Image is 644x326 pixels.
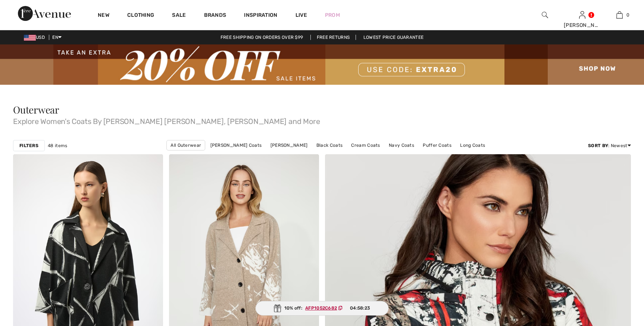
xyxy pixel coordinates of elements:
[579,11,585,18] a: Sign In
[24,35,36,41] img: US Dollar
[564,21,600,29] div: [PERSON_NAME]
[13,103,59,116] span: Outerwear
[166,140,205,150] a: All Outerwear
[207,140,266,150] a: [PERSON_NAME] Coats
[172,12,186,20] a: Sale
[24,35,48,40] span: USD
[350,305,370,311] span: 04:58:23
[52,35,62,40] span: EN
[325,11,340,19] a: Prom
[579,10,585,19] img: My Info
[204,12,226,20] a: Brands
[274,304,281,312] img: Gift.svg
[48,142,67,149] span: 48 items
[542,10,548,19] img: search the website
[215,35,309,40] a: Free shipping on orders over $99
[419,140,455,150] a: Puffer Coats
[456,140,489,150] a: Long Coats
[313,140,346,150] a: Black Coats
[588,143,608,148] strong: Sort By
[310,35,356,40] a: Free Returns
[127,12,154,20] a: Clothing
[616,10,623,19] img: My Bag
[347,140,384,150] a: Cream Coats
[19,142,38,149] strong: Filters
[256,301,389,316] div: 10% off:
[385,140,418,150] a: Navy Coats
[296,11,307,19] a: Live
[601,10,638,19] a: 0
[98,12,109,20] a: New
[18,6,71,21] img: 1ère Avenue
[626,12,629,18] span: 0
[357,35,430,40] a: Lowest Price Guarantee
[13,115,631,125] span: Explore Women's Coats By [PERSON_NAME] [PERSON_NAME], [PERSON_NAME] and More
[588,142,631,149] div: : Newest
[305,305,337,311] ins: AFP1052C682
[267,140,312,150] a: [PERSON_NAME]
[244,12,277,20] span: Inspiration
